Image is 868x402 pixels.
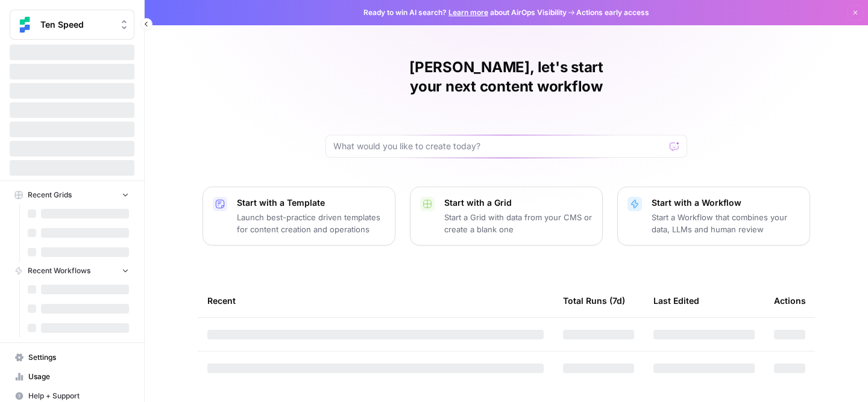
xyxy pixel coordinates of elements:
[653,284,699,317] div: Last Edited
[14,14,36,36] img: Ten Speed Logo
[448,8,488,17] a: Learn more
[410,187,603,246] button: Start with a GridStart a Grid with data from your CMS or create a blank one
[10,348,134,367] a: Settings
[28,265,90,276] span: Recent Workflows
[652,197,800,209] p: Start with a Workflow
[28,391,129,401] span: Help + Support
[363,7,567,18] span: Ready to win AI search? about AirOps Visibility
[207,284,544,317] div: Recent
[10,262,134,280] button: Recent Workflows
[28,190,72,200] span: Recent Grids
[237,197,385,209] p: Start with a Template
[444,211,593,235] p: Start a Grid with data from your CMS or create a blank one
[237,211,385,235] p: Launch best-practice driven templates for content creation and operations
[563,284,625,317] div: Total Runs (7d)
[617,187,810,246] button: Start with a WorkflowStart a Workflow that combines your data, LLMs and human review
[444,197,593,209] p: Start with a Grid
[10,367,134,386] a: Usage
[40,19,113,31] span: Ten Speed
[28,371,129,382] span: Usage
[10,10,134,40] button: Workspace: Ten Speed
[28,352,129,363] span: Settings
[10,186,134,204] button: Recent Grids
[576,7,649,18] span: Actions early access
[203,187,395,246] button: Start with a TemplateLaunch best-practice driven templates for content creation and operations
[774,284,806,317] div: Actions
[325,58,687,96] h1: [PERSON_NAME], let's start your next content workflow
[333,140,665,152] input: What would you like to create today?
[652,211,800,235] p: Start a Workflow that combines your data, LLMs and human review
